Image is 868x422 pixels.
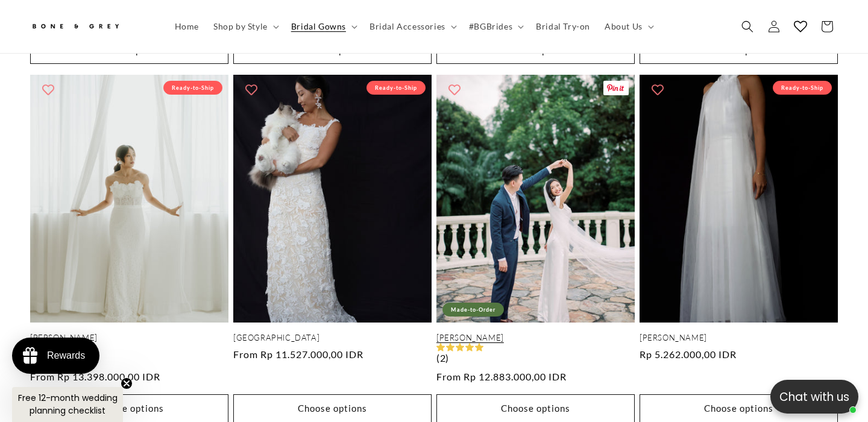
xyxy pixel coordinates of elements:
[436,333,635,343] a: [PERSON_NAME]
[168,14,206,39] a: Home
[646,78,670,102] button: Add to wishlist
[597,14,659,39] summary: About Us
[175,21,199,32] span: Home
[18,392,118,417] span: Free 12-month wedding planning checklist
[462,14,529,39] summary: #BGBrides
[26,12,156,41] a: Bone and Grey Bridal
[30,17,121,37] img: Bone and Grey Bridal
[239,78,263,102] button: Add to wishlist
[36,78,60,102] button: Add to wishlist
[770,388,858,406] p: Chat with us
[770,380,858,414] button: Open chatbox
[30,333,228,343] a: [PERSON_NAME]
[206,14,284,39] summary: Shop by Style
[536,21,590,32] span: Bridal Try-on
[121,377,133,389] button: Close teaser
[284,14,362,39] summary: Bridal Gowns
[291,21,346,32] span: Bridal Gowns
[47,350,85,361] div: Rewards
[734,13,761,40] summary: Search
[12,387,123,422] div: Free 12-month wedding planning checklistClose teaser
[370,21,445,32] span: Bridal Accessories
[469,21,512,32] span: #BGBrides
[362,14,462,39] summary: Bridal Accessories
[605,21,643,32] span: About Us
[233,333,432,343] a: [GEOGRAPHIC_DATA]
[442,78,467,102] button: Add to wishlist
[213,21,268,32] span: Shop by Style
[529,14,597,39] a: Bridal Try-on
[640,333,838,343] a: [PERSON_NAME]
